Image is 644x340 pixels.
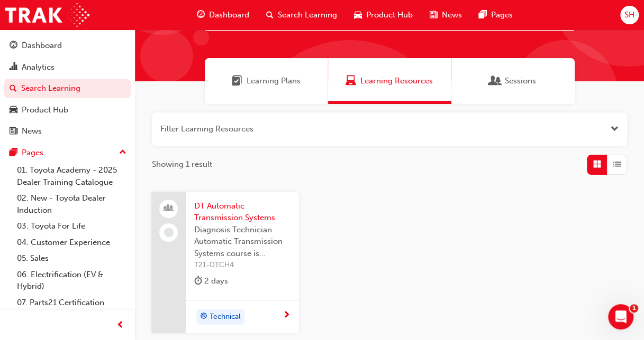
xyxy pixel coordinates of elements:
[22,147,43,159] div: Pages
[13,190,131,218] a: 02. New - Toyota Dealer Induction
[4,100,131,120] a: Product Hub
[22,125,42,137] div: News
[13,267,131,295] a: 06. Electrification (EV & Hybrid)
[490,75,501,87] span: Sessions
[22,40,62,52] div: Dashboard
[152,158,212,171] span: Showing 1 result
[624,9,634,21] span: SH
[354,8,362,22] span: car-icon
[4,143,131,163] button: Pages
[209,9,249,21] span: Dashboard
[165,202,173,215] span: people-icon
[421,4,470,26] a: news-iconNews
[164,228,174,237] span: learningRecordVerb_NONE-icon
[197,8,205,22] span: guage-icon
[194,200,291,224] span: DT Automatic Transmission Systems
[5,3,89,27] img: Trak
[10,106,17,115] span: car-icon
[210,311,241,323] span: Technical
[470,4,521,26] a: pages-iconPages
[258,4,346,26] a: search-iconSearch Learning
[283,311,291,320] span: next-icon
[22,104,68,116] div: Product Hub
[611,123,619,135] button: Open the filter
[13,250,131,267] a: 05. Sales
[13,218,131,234] a: 03. Toyota For Life
[4,79,131,98] a: Search Learning
[13,234,131,251] a: 04. Customer Experience
[346,4,421,26] a: car-iconProduct Hub
[232,75,242,87] span: Learning Plans
[4,34,131,143] button: DashboardAnalyticsSearch LearningProduct HubNews
[22,61,55,73] div: Analytics
[116,319,124,332] span: prev-icon
[151,192,299,333] a: DT Automatic Transmission SystemsDiagnosis Technician Automatic Transmission Systems course is de...
[360,75,433,87] span: Learning Resources
[430,8,438,22] span: news-icon
[4,121,131,141] a: News
[188,4,258,26] a: guage-iconDashboard
[4,58,131,77] a: Analytics
[328,58,451,104] a: Learning ResourcesLearning Resources
[119,146,126,159] span: up-icon
[593,158,601,171] span: Grid
[491,9,513,21] span: Pages
[194,259,291,271] span: T21-DTCH4
[479,8,487,22] span: pages-icon
[442,9,462,21] span: News
[13,295,131,311] a: 07. Parts21 Certification
[613,158,621,171] span: List
[4,36,131,55] a: Dashboard
[194,275,228,288] div: 2 days
[205,58,328,104] a: Learning PlansLearning Plans
[346,75,356,87] span: Learning Resources
[10,148,17,158] span: pages-icon
[451,58,575,104] a: SessionsSessions
[13,162,131,190] a: 01. Toyota Academy - 2025 Dealer Training Catalogue
[278,9,337,21] span: Search Learning
[630,304,638,313] span: 1
[10,41,17,51] span: guage-icon
[10,127,17,136] span: news-icon
[10,84,17,93] span: search-icon
[608,304,633,329] iframe: Intercom live chat
[505,75,536,87] span: Sessions
[194,224,291,260] span: Diagnosis Technician Automatic Transmission Systems course is designed to educate and inform all ...
[10,63,17,72] span: chart-icon
[194,275,202,288] span: duration-icon
[200,310,207,324] span: target-icon
[620,6,639,24] button: SH
[247,75,301,87] span: Learning Plans
[366,9,413,21] span: Product Hub
[266,8,274,22] span: search-icon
